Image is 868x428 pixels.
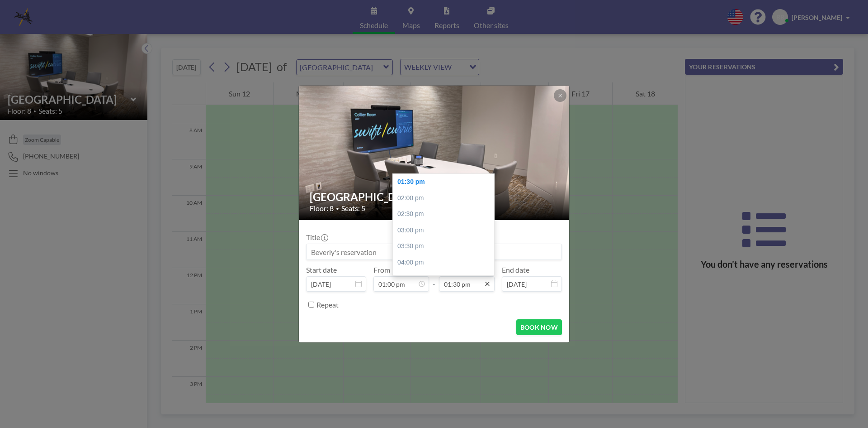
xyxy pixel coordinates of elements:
span: Seats: 5 [341,204,365,213]
label: Start date [306,265,337,274]
div: 02:30 pm [393,206,499,222]
div: 03:00 pm [393,222,499,239]
img: 537.png [299,51,570,255]
h2: [GEOGRAPHIC_DATA] [310,190,559,204]
span: Floor: 8 [310,204,334,213]
div: 02:00 pm [393,190,499,207]
label: From [373,265,390,274]
label: Repeat [316,300,339,309]
button: BOOK NOW [516,319,562,335]
div: 01:30 pm [393,174,499,190]
div: 04:30 pm [393,271,499,287]
input: Beverly's reservation [307,244,561,260]
span: • [336,205,339,212]
label: Title [306,233,327,242]
label: End date [502,265,529,274]
div: 03:30 pm [393,238,499,255]
div: 04:00 pm [393,255,499,271]
span: - [433,269,435,289]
